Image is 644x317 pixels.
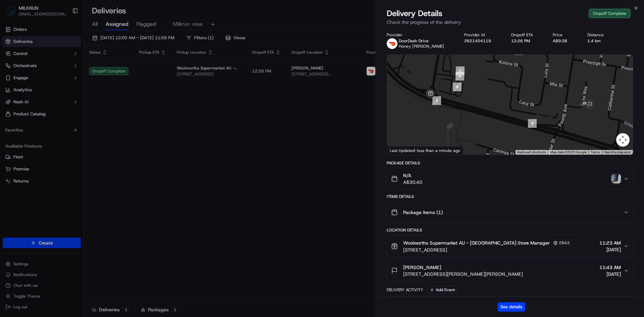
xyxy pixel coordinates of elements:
[387,168,633,190] button: N/AA$30.40photo_proof_of_delivery image
[455,72,464,81] div: 6
[550,150,587,154] span: Map data ©2025 Google
[403,172,422,179] span: N/A
[387,38,397,49] img: doordash_logo_v2.png
[587,32,613,38] div: Distance
[387,32,453,38] div: Provider
[387,287,423,293] div: Delivery Activity
[403,179,422,186] span: A$30.40
[616,133,630,147] button: Map camera controls
[403,247,572,253] span: [STREET_ADDRESS]
[403,271,523,277] span: [STREET_ADDRESS][PERSON_NAME][PERSON_NAME]
[387,227,633,233] div: Location Details
[387,146,463,155] div: Last Updated: less than a minute ago
[387,160,633,166] div: Package Details
[456,66,465,75] div: 7
[464,32,500,38] div: Provider Id
[553,38,577,44] div: A$9.08
[403,240,550,246] span: Woolworths Supermarket AU - [GEOGRAPHIC_DATA] Store Manager
[403,264,441,271] span: [PERSON_NAME]
[599,264,621,271] span: 11:43 AM
[389,146,411,155] img: Google
[403,209,443,216] span: Package Items ( 1 )
[604,150,631,154] a: Report a map error
[399,38,444,44] p: DoorDash Drive
[387,19,633,25] p: Check the progress of the delivery
[387,235,633,257] button: Woolworths Supermarket AU - [GEOGRAPHIC_DATA] Store Manager2843[STREET_ADDRESS]11:23 AM[DATE]
[387,8,442,19] span: Delivery Details
[591,150,600,154] a: Terms (opens in new tab)
[517,150,546,155] button: Keyboard shortcuts
[387,260,633,281] button: [PERSON_NAME][STREET_ADDRESS][PERSON_NAME][PERSON_NAME]11:43 AM[DATE]
[599,271,621,277] span: [DATE]
[387,194,633,199] div: Items Details
[599,240,621,246] span: 11:23 AM
[587,38,613,44] div: 1.4 km
[511,32,542,38] div: Dropoff ETA
[599,246,621,253] span: [DATE]
[464,38,491,44] button: 2621404119
[559,240,570,246] span: 2843
[511,38,542,44] div: 12:26 PM
[399,44,444,49] span: Honey [PERSON_NAME]
[389,146,411,155] a: Open this area in Google Maps (opens a new window)
[432,96,441,105] div: 5
[528,119,537,128] div: 9
[611,174,621,183] img: photo_proof_of_delivery image
[497,302,525,312] button: See details
[553,32,577,38] div: Price
[387,202,633,223] button: Package Items (1)
[453,83,462,91] div: 8
[427,286,457,294] button: Add Event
